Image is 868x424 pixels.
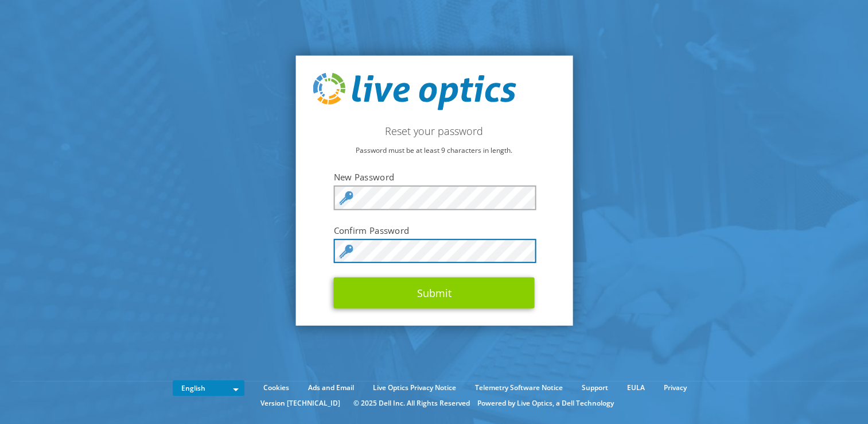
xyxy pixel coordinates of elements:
[313,125,555,137] h2: Reset your password
[334,277,535,309] button: Submit
[573,381,617,394] a: Support
[313,144,555,157] p: Password must be at least 9 characters in length.
[618,381,653,394] a: EULA
[466,381,571,394] a: Telemetry Software Notice
[477,397,614,410] li: Powered by Live Optics, a Dell Technology
[255,381,298,394] a: Cookies
[313,72,516,110] img: live_optics_svg.svg
[348,397,476,410] li: © 2025 Dell Inc. All Rights Reserved
[364,381,465,394] a: Live Optics Privacy Notice
[655,381,695,394] a: Privacy
[334,171,535,183] label: New Password
[334,224,535,236] label: Confirm Password
[299,381,363,394] a: Ads and Email
[255,397,346,410] li: Version [TECHNICAL_ID]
